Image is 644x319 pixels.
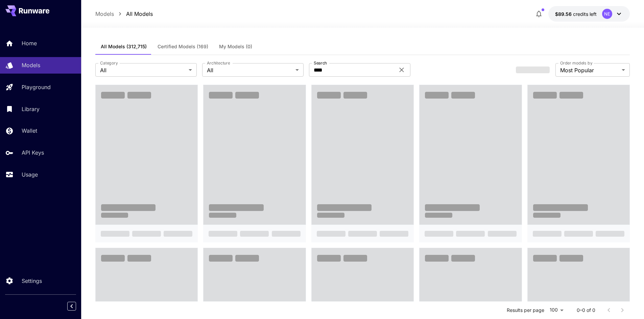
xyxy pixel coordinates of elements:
[95,10,153,18] nav: breadcrumb
[22,39,37,47] p: Home
[22,127,37,135] p: Wallet
[314,60,327,66] label: Search
[555,11,573,17] span: $89.56
[602,9,612,19] div: NE
[507,307,544,314] p: Results per page
[22,83,51,91] p: Playground
[67,302,76,311] button: Collapse sidebar
[560,66,619,74] span: Most Popular
[548,6,630,22] button: $89.56068NE
[547,305,566,315] div: 100
[22,170,38,179] p: Usage
[207,66,293,74] span: All
[100,66,186,74] span: All
[158,44,208,50] span: Certified Models (169)
[560,60,592,66] label: Order models by
[95,10,114,18] a: Models
[207,60,230,66] label: Architecture
[101,44,147,50] span: All Models (312,715)
[22,277,42,285] p: Settings
[72,300,81,312] div: Collapse sidebar
[22,149,44,157] p: API Keys
[219,44,252,50] span: My Models (0)
[577,307,595,314] p: 0–0 of 0
[555,10,597,18] div: $89.56068
[22,105,40,113] p: Library
[126,10,153,18] a: All Models
[100,60,118,66] label: Category
[573,11,597,17] span: credits left
[22,61,40,69] p: Models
